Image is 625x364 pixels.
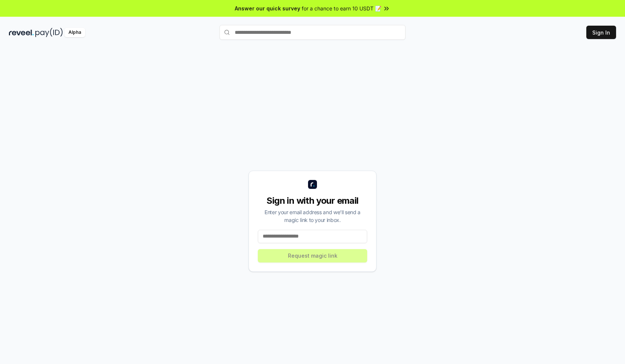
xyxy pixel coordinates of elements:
[64,28,85,37] div: Alpha
[308,180,317,189] img: logo_small
[9,28,34,37] img: reveel_dark
[35,28,63,37] img: pay_id
[258,208,367,224] div: Enter your email address and we’ll send a magic link to your inbox.
[302,4,381,12] span: for a chance to earn 10 USDT 📝
[235,4,300,12] span: Answer our quick survey
[586,26,616,39] button: Sign In
[258,195,367,207] div: Sign in with your email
